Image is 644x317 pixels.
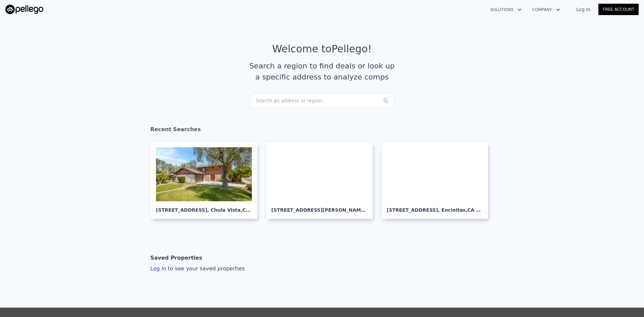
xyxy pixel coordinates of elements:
[466,207,492,213] span: , CA 92007
[272,43,372,55] div: Welcome to Pellego !
[381,142,494,219] a: [STREET_ADDRESS], Encinitas,CA 92007
[250,93,394,108] div: Search an address or region...
[271,201,367,213] div: [STREET_ADDRESS][PERSON_NAME] , [GEOGRAPHIC_DATA]
[240,207,267,213] span: , CA 91911
[166,265,245,272] span: to see your saved properties
[5,5,43,14] img: Pellego
[150,142,263,219] a: [STREET_ADDRESS], Chula Vista,CA 91911
[485,4,527,16] button: Solutions
[150,120,494,142] div: Recent Searches
[598,4,639,15] a: Free Account
[387,201,483,213] div: [STREET_ADDRESS] , Encinitas
[150,251,202,265] div: Saved Properties
[568,6,598,13] a: Log In
[266,142,378,219] a: [STREET_ADDRESS][PERSON_NAME], [GEOGRAPHIC_DATA]
[247,60,397,83] div: Search a region to find deals or look up a specific address to analyze comps
[527,4,566,16] button: Company
[156,201,252,213] div: [STREET_ADDRESS] , Chula Vista
[150,265,245,273] div: Log in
